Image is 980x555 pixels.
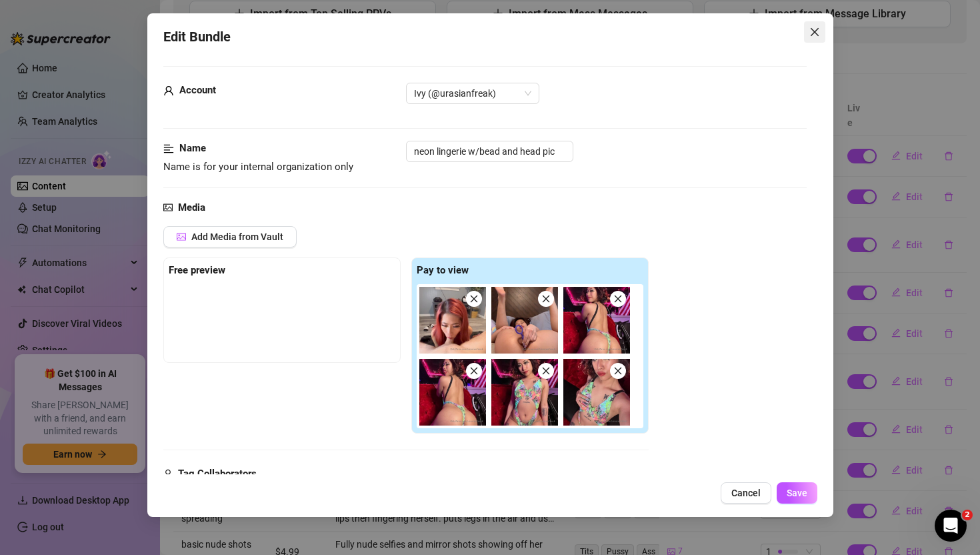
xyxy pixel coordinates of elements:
[563,287,630,354] img: media
[962,510,973,520] span: 2
[163,466,173,482] span: user
[804,27,825,37] span: Close
[177,232,186,241] span: picture
[935,510,967,542] iframe: Intercom live chat
[163,161,353,173] span: Name is for your internal organization only
[613,366,623,376] span: close
[563,359,630,426] img: media
[731,488,761,498] span: Cancel
[491,287,558,354] img: media
[469,294,479,304] span: close
[809,27,820,37] span: close
[721,482,771,504] button: Cancel
[163,27,231,47] span: Edit Bundle
[469,366,479,376] span: close
[163,83,174,99] span: user
[163,141,174,157] span: align-left
[414,83,531,103] span: Ivy (@urasianfreak)
[419,287,486,354] img: media
[179,142,206,154] strong: Name
[179,84,216,96] strong: Account
[804,21,825,43] button: Close
[787,488,807,498] span: Save
[169,264,225,276] strong: Free preview
[178,468,257,480] strong: Tag Collaborators
[613,294,623,304] span: close
[541,294,551,304] span: close
[406,141,573,162] input: Enter a name
[417,264,469,276] strong: Pay to view
[191,231,283,242] span: Add Media from Vault
[419,359,486,426] img: media
[163,200,173,216] span: picture
[491,359,558,426] img: media
[541,366,551,376] span: close
[163,226,297,247] button: Add Media from Vault
[178,201,205,213] strong: Media
[777,482,817,504] button: Save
